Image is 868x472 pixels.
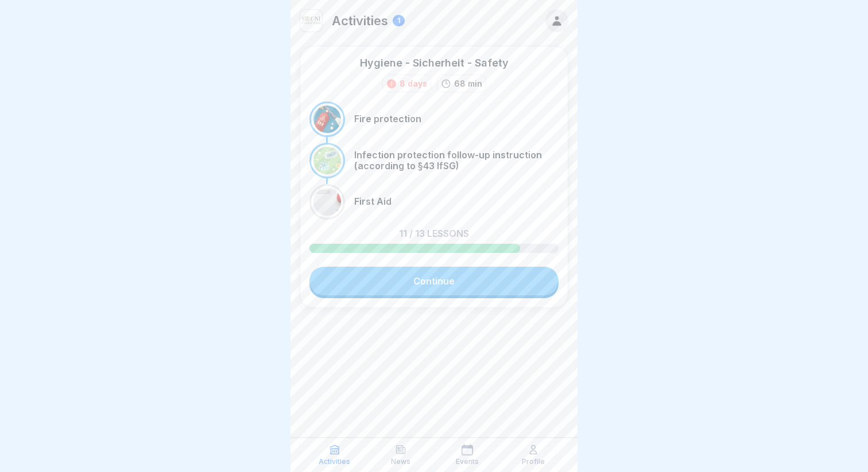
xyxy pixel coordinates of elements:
[300,10,322,32] img: lzvj66og8t62hdvhvc07y2d3.png
[354,196,392,207] p: First Aid
[354,150,559,171] p: Infection protection follow-up instruction (according to §43 IfSG)
[309,267,559,295] a: Continue
[399,229,469,238] p: 11 / 13 lessons
[393,15,405,26] div: 1
[354,114,421,124] p: Fire protection
[454,77,482,89] p: 68 min
[319,458,350,466] p: Activities
[332,13,388,28] p: Activities
[400,77,427,89] div: 8 days
[391,458,410,466] p: News
[456,458,479,466] p: Events
[360,56,509,70] div: Hygiene - Sicherheit - Safety
[522,458,545,466] p: Profile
